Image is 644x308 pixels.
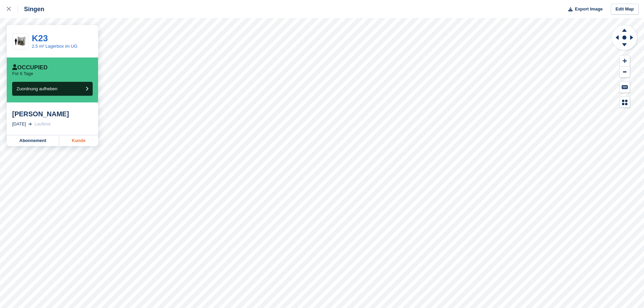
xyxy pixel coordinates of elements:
[7,135,59,146] a: Abonnement
[620,97,630,108] button: Map Legend
[620,67,630,78] button: Zoom Out
[59,135,98,146] a: Kunde
[12,110,93,118] div: [PERSON_NAME]
[611,4,639,15] a: Edit Map
[12,64,48,71] div: Occupied
[18,5,44,13] div: Singen
[620,81,630,93] button: Keyboard Shortcuts
[32,44,77,49] a: 2,5 m² Lagerbox im UG
[12,82,93,96] button: Zuordnung aufheben
[620,55,630,67] button: Zoom In
[12,121,26,127] div: [DATE]
[575,6,602,13] span: Export Image
[12,71,33,76] p: Für 6 Tage
[32,33,48,43] a: K23
[13,35,28,47] img: 2,8qm-unit.jpg
[564,4,603,15] button: Export Image
[28,123,32,125] img: arrow-right-light-icn-cde0832a797a2874e46488d9cf13f60e5c3a73dbe684e267c42b8395dfbc2abf.svg
[34,121,50,127] div: Laufend
[17,86,57,91] span: Zuordnung aufheben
